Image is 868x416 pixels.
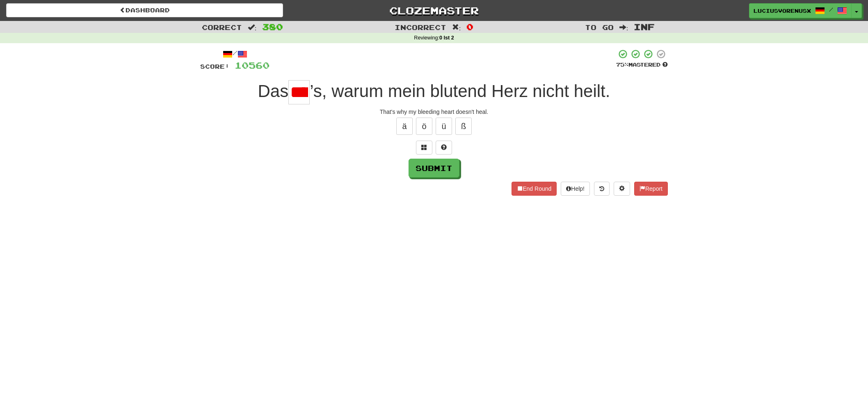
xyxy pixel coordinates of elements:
[829,7,833,12] span: /
[295,3,572,18] a: Clozemaster
[634,22,655,32] span: Inf
[512,182,557,196] button: End Round
[200,49,270,59] div: /
[452,24,461,31] span: :
[409,159,459,178] button: Submit
[258,81,289,101] span: Das
[436,118,452,135] button: ü
[619,24,628,31] span: :
[200,108,668,116] div: That's why my bleeding heart doesn't heal.
[310,81,610,101] span: ’s, warum mein blutend Herz nicht heilt.
[455,118,472,135] button: ß
[416,118,432,135] button: ö
[6,3,283,17] a: Dashboard
[200,63,230,70] span: Score:
[395,23,446,31] span: Incorrect
[585,23,614,31] span: To go
[754,7,811,14] span: LuciusVorenusX
[616,61,628,68] span: 75 %
[561,182,590,196] button: Help!
[436,141,452,155] button: Single letter hint - you only get 1 per sentence and score half the points! alt+h
[466,22,473,32] span: 0
[248,24,257,31] span: :
[634,182,668,196] button: Report
[262,22,283,32] span: 380
[594,182,610,196] button: Round history (alt+y)
[235,60,270,70] span: 10560
[616,61,668,69] div: Mastered
[439,35,454,41] strong: 0 Ist 2
[749,3,852,18] a: LuciusVorenusX /
[202,23,242,31] span: Correct
[396,118,413,135] button: ä
[416,141,432,155] button: Switch sentence to multiple choice alt+p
